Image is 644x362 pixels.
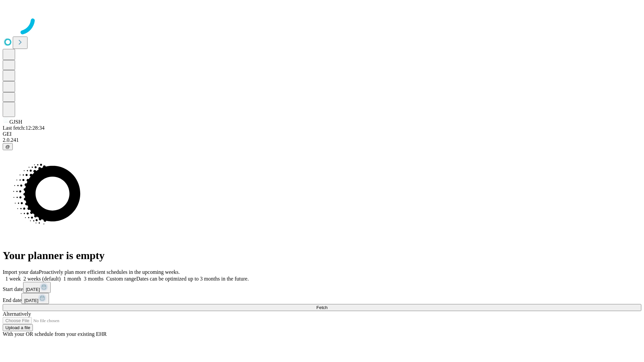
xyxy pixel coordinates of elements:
[3,331,107,337] span: With your OR schedule from your existing EHR
[3,293,641,304] div: End date
[24,298,38,303] span: [DATE]
[3,125,45,131] span: Last fetch: 12:28:34
[3,143,13,150] button: @
[136,276,249,282] span: Dates can be optimized up to 3 months in the future.
[3,324,33,331] button: Upload a file
[9,119,22,125] span: GJSH
[5,144,10,149] span: @
[3,137,641,143] div: 2.0.241
[3,304,641,311] button: Fetch
[3,311,31,317] span: Alternatively
[23,282,51,293] button: [DATE]
[3,131,641,137] div: GEI
[3,269,39,275] span: Import your data
[3,249,641,262] h1: Your planner is empty
[39,269,180,275] span: Proactively plan more efficient schedules in the upcoming weeks.
[3,282,641,293] div: Start date
[23,276,61,282] span: 2 weeks (default)
[84,276,104,282] span: 3 months
[316,305,327,310] span: Fetch
[21,293,49,304] button: [DATE]
[63,276,81,282] span: 1 month
[106,276,136,282] span: Custom range
[26,287,40,292] span: [DATE]
[5,276,21,282] span: 1 week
